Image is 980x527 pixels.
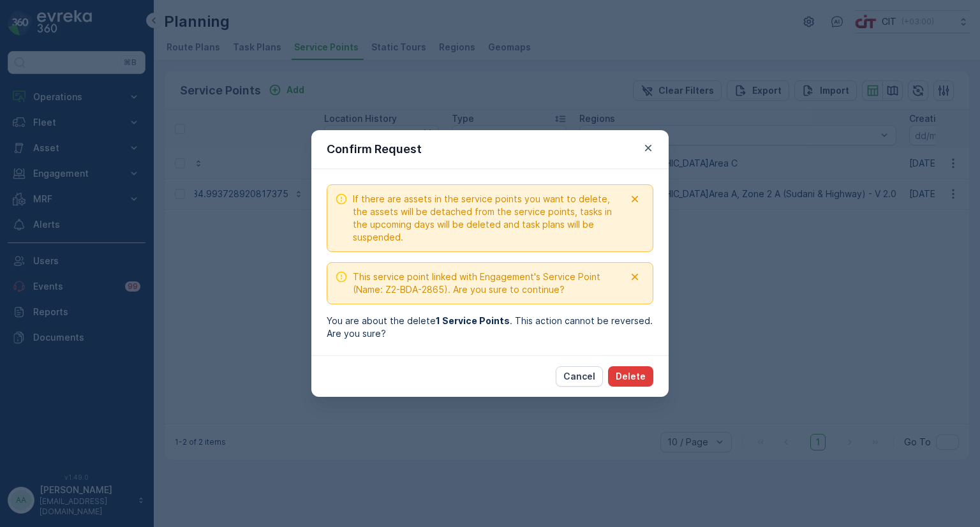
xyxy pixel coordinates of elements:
[556,366,603,387] button: Cancel
[327,140,422,158] p: Confirm Request
[616,370,646,383] p: Delete
[353,193,625,244] span: If there are assets in the service points you want to delete, the assets will be detached from th...
[608,366,653,387] button: Delete
[353,271,625,296] span: This service point linked with Engagement's Service Point (Name: Z2-BDA-2865). Are you sure to co...
[327,315,653,340] div: You are about the delete . This action cannot be reversed. Are you sure?
[563,370,595,383] p: Cancel
[436,315,510,326] b: 1 Service Points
